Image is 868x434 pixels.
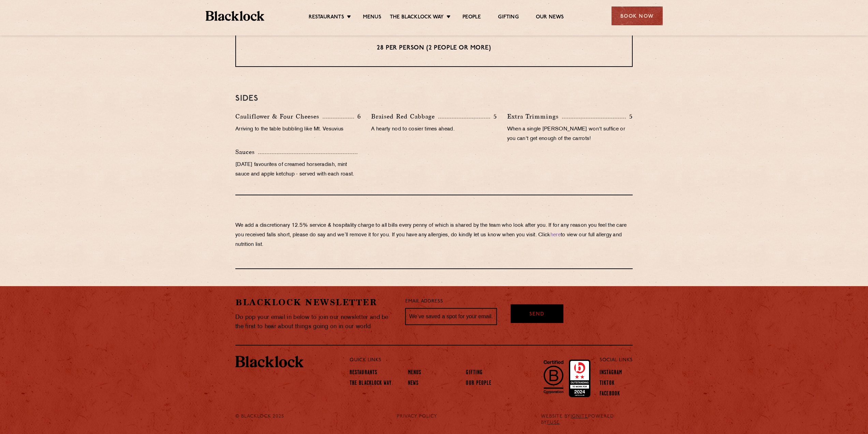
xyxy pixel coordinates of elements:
[235,94,633,103] h3: SIDES
[235,147,258,157] p: Sauces
[536,14,564,22] a: Our News
[571,414,588,419] a: IGNITE
[235,356,304,367] img: BL_Textured_Logo-footer-cropped.svg
[507,125,633,144] p: When a single [PERSON_NAME] won't suffice or you can't get enough of the carrots!
[230,414,298,426] div: © Blacklock 2025
[371,112,438,121] p: Braised Red Cabbage
[354,112,361,121] p: 6
[235,125,361,134] p: Arriving to the table bubbling like Mt. Vesuvius
[466,369,483,377] a: Gifting
[540,356,568,397] img: B-Corp-Logo-Black-RGB.svg
[600,369,622,377] a: Instagram
[405,308,497,325] input: We’ve saved a spot for your email...
[529,311,544,319] span: Send
[235,221,633,250] p: We add a discretionary 12.5% service & hospitality charge to all bills every penny of which is sh...
[350,380,392,388] a: The Blacklock Way
[405,298,443,306] label: Email Address
[309,14,344,22] a: Restaurants
[626,112,633,121] p: 5
[390,14,444,22] a: The Blacklock Way
[600,356,633,365] p: Social Links
[350,369,377,377] a: Restaurants
[600,380,615,388] a: TikTok
[600,391,620,398] a: Facebook
[235,160,361,179] p: [DATE] favourites of creamed horseradish, mint sauce and apple ketchup - served with each roast.
[206,11,265,21] img: BL_Textured_Logo-footer-cropped.svg
[235,112,323,121] p: Cauliflower & Four Cheeses
[507,112,562,121] p: Extra Trimmings
[569,360,590,397] img: Accred_2023_2star.png
[371,125,497,134] p: A hearty nod to cosier times ahead.
[235,313,395,331] p: Do pop your email in below to join our newsletter and be the first to hear about things going on ...
[536,414,638,426] div: WEBSITE BY POWERED BY
[397,414,437,420] a: PRIVACY POLICY
[550,233,561,238] a: here
[466,380,491,388] a: Our People
[462,14,481,22] a: People
[547,420,560,425] a: FUSE
[408,369,422,377] a: Menus
[363,14,381,22] a: Menus
[498,14,518,22] a: Gifting
[250,44,618,53] p: 28 per person (2 people or more)
[408,380,418,388] a: News
[612,6,663,25] div: Book Now
[350,356,577,365] p: Quick Links
[235,296,395,308] h2: Blacklock Newsletter
[490,112,497,121] p: 5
